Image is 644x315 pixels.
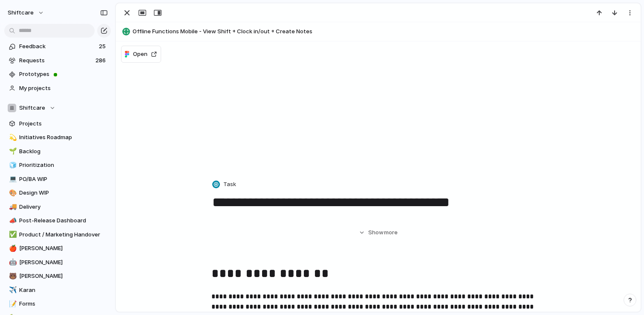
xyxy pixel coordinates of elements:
[9,174,15,184] div: 💻
[4,6,49,20] button: shiftcare
[19,104,45,112] span: Shiftcare
[4,187,111,199] a: 🎨Design WIP
[4,68,111,81] a: Prototypes
[19,203,108,211] span: Delivery
[19,120,108,128] span: Projects
[8,272,16,280] button: 🐻
[8,175,16,184] button: 💻
[4,159,111,172] a: 🧊Prioritization
[8,216,16,225] button: 📣
[9,285,15,295] div: ✈️
[4,256,111,269] a: 🤖[PERSON_NAME]
[19,216,108,225] span: Post-Release Dashboard
[95,56,107,65] span: 286
[4,82,111,95] a: My projects
[4,145,111,158] a: 🌱Backlog
[19,189,108,197] span: Design WIP
[133,50,147,58] span: Open
[19,70,108,79] span: Prototypes
[8,286,16,295] button: ✈️
[4,284,111,297] a: ✈️Karan
[9,216,15,226] div: 📣
[121,46,161,63] button: Open
[4,270,111,283] a: 🐻[PERSON_NAME]
[9,244,15,254] div: 🍎
[8,161,16,169] button: 🧊
[4,214,111,227] a: 📣Post-Release Dashboard
[4,40,111,53] a: Feedback25
[8,300,16,308] button: 📝
[8,230,16,239] button: ✅
[4,102,111,114] button: Shiftcare
[9,230,15,239] div: ✅
[120,25,637,38] button: Offline Functions Mobile - View Shift + Clock in/out + Create Notes
[8,147,16,156] button: 🌱
[4,131,111,144] a: 💫Initiatives Roadmap
[8,9,34,17] span: shiftcare
[211,225,546,240] button: Showmore
[99,42,107,51] span: 25
[19,84,108,93] span: My projects
[9,146,15,156] div: 🌱
[8,189,16,197] button: 🎨
[9,257,15,267] div: 🤖
[9,133,15,143] div: 💫
[4,54,111,67] a: Requests286
[19,244,108,253] span: [PERSON_NAME]
[4,297,111,310] a: 📝Forms
[19,56,93,65] span: Requests
[9,202,15,212] div: 🚚
[19,147,108,156] span: Backlog
[19,161,108,169] span: Prioritization
[4,242,111,255] a: 🍎[PERSON_NAME]
[9,188,15,198] div: 🎨
[19,300,108,308] span: Forms
[19,272,108,280] span: [PERSON_NAME]
[8,133,16,142] button: 💫
[19,175,108,184] span: PO/BA WIP
[384,228,398,237] span: more
[19,133,108,142] span: Initiatives Roadmap
[223,180,236,189] span: Task
[8,258,16,267] button: 🤖
[4,201,111,213] a: 🚚Delivery
[19,286,108,295] span: Karan
[4,173,111,186] a: 💻PO/BA WIP
[19,230,108,239] span: Product / Marketing Handover
[9,271,15,281] div: 🐻
[211,178,239,191] button: Task
[19,258,108,267] span: [PERSON_NAME]
[4,117,111,130] a: Projects
[9,299,15,309] div: 📝
[368,228,384,237] span: Show
[8,244,16,253] button: 🍎
[133,27,637,36] span: Offline Functions Mobile - View Shift + Clock in/out + Create Notes
[9,160,15,170] div: 🧊
[8,203,16,211] button: 🚚
[19,42,96,51] span: Feedback
[4,228,111,241] a: ✅Product / Marketing Handover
